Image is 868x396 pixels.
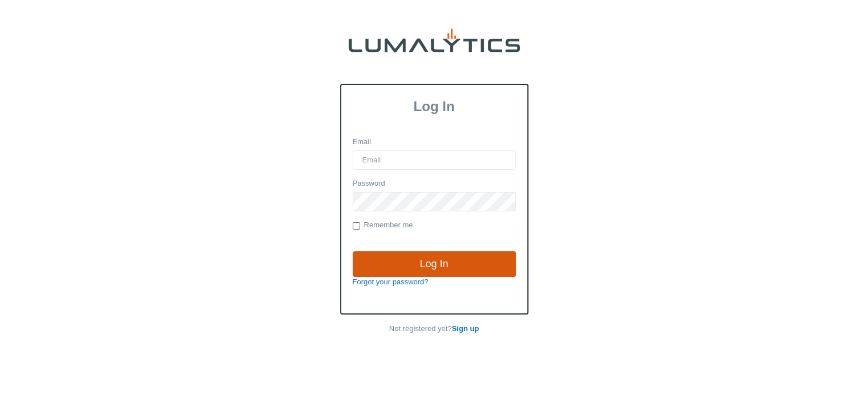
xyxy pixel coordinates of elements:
img: lumalytics-black-e9b537c871f77d9ce8d3a6940f85695cd68c596e3f819dc492052d1098752254.png [349,28,520,52]
h3: Log In [341,99,527,115]
label: Password [353,178,385,189]
input: Email [353,150,516,170]
p: Not registered yet? [340,324,528,334]
a: Forgot your password? [353,277,429,286]
label: Remember me [353,220,413,231]
label: Email [353,137,372,148]
a: Sign up [452,324,479,333]
input: Log In [353,251,516,277]
input: Remember me [353,222,360,230]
